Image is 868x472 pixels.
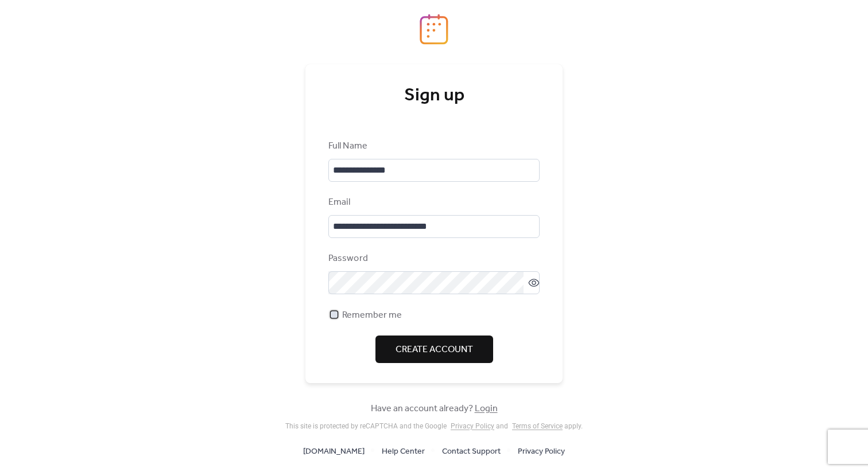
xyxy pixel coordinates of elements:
img: logo [420,14,448,45]
span: Remember me [342,309,402,322]
span: Help Center [382,445,425,459]
div: Full Name [328,139,537,153]
a: Help Center [382,444,425,458]
a: Privacy Policy [518,444,565,458]
a: Terms of Service [512,422,563,430]
div: Email [328,196,537,209]
a: [DOMAIN_NAME] [303,444,365,458]
a: Contact Support [442,444,501,458]
div: Password [328,252,537,266]
span: Have an account already? [371,402,498,416]
a: Privacy Policy [451,422,494,430]
span: Contact Support [442,445,501,459]
span: Privacy Policy [518,445,565,459]
button: Create Account [375,336,493,363]
a: Login [475,400,498,418]
span: [DOMAIN_NAME] [303,445,365,459]
div: This site is protected by reCAPTCHA and the Google and apply . [285,422,583,430]
div: Sign up [328,84,540,107]
span: Create Account [396,343,473,357]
